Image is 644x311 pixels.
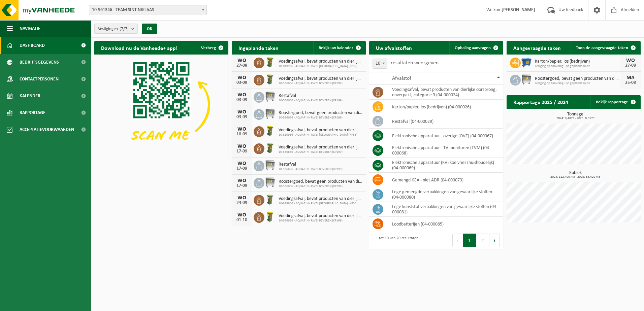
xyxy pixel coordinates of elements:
[535,76,620,81] span: Roostergoed, bevat geen producten van dierlijke oorsprong
[89,5,206,15] span: 10-961346 - TEAM SINT-NIKLAAS
[279,219,362,223] span: 10-536656 - AQUAFIN - RWZI BEVEREN (KP199)
[235,132,249,137] div: 10-09
[279,64,362,68] span: 10-819966 - AQUAFIN - RWZI [GEOGRAPHIC_DATA] (KP36)
[235,58,249,63] div: WO
[624,80,637,85] div: 25-08
[571,41,640,55] a: Toon de aangevraagde taken
[279,133,362,137] span: 10-819966 - AQUAFIN - RWZI [GEOGRAPHIC_DATA] (KP36)
[510,171,641,179] h3: Kubiek
[279,116,362,120] span: 10-536656 - AQUAFIN - RWZI BEVEREN (KP199)
[373,233,418,248] div: 1 tot 10 van 20 resultaten
[235,178,249,183] div: WO
[279,179,362,184] span: Roostergoed, bevat geen producten van dierlijke oorsprong
[510,175,641,179] span: 2024: 112,400 m3 - 2025: 53,420 m3
[235,161,249,166] div: WO
[196,41,228,55] button: Verberg
[373,59,387,69] span: 10
[455,46,491,50] span: Ophaling aanvragen
[20,54,59,71] span: Bedrijfsgegevens
[235,201,249,205] div: 24-09
[279,128,362,133] span: Voedingsafval, bevat producten van dierlijke oorsprong, onverpakt, categorie 3
[264,211,276,222] img: WB-0060-HPE-GN-50
[264,125,276,137] img: WB-0060-HPE-GN-50
[279,145,362,150] span: Voedingsafval, bevat producten van dierlijke oorsprong, onverpakt, categorie 3
[279,99,343,103] span: 10-536656 - AQUAFIN - RWZI BEVEREN (KP199)
[391,60,439,66] label: resultaten weergeven
[535,81,620,85] span: Lediging op aanvraag - op geplande route
[98,24,129,34] span: Vestigingen
[535,59,620,64] span: Karton/papier, los (bedrijven)
[94,24,138,34] button: Vestigingen(7/7)
[387,202,503,217] td: lege kunststof verpakkingen van gevaarlijke stoffen (04-000081)
[369,41,419,54] h2: Uw afvalstoffen
[313,41,365,55] a: Bekijk uw kalender
[20,104,45,121] span: Rapportage
[89,5,207,15] span: 10-961346 - TEAM SINT-NIKLAAS
[373,59,387,68] span: 10
[264,160,276,171] img: WB-1100-GAL-GY-01
[392,76,411,81] span: Afvalstof
[279,202,362,206] span: 10-819966 - AQUAFIN - RWZI [GEOGRAPHIC_DATA] (KP36)
[279,162,343,167] span: Restafval
[235,149,249,154] div: 17-09
[94,41,184,54] h2: Download nu de Vanheede+ app!
[319,46,353,50] span: Bekijk uw kalender
[279,196,362,202] span: Voedingsafval, bevat producten van dierlijke oorsprong, onverpakt, categorie 3
[279,184,362,188] span: 10-536656 - AQUAFIN - RWZI BEVEREN (KP199)
[387,100,503,114] td: karton/papier, los (bedrijven) (04-000026)
[507,95,575,108] h2: Rapportage 2025 / 2024
[279,93,343,99] span: Restafval
[235,144,249,149] div: WO
[387,129,503,143] td: elektronische apparatuur - overige (OVE) (04-000067)
[235,63,249,68] div: 27-08
[279,213,362,219] span: Voedingsafval, bevat producten van dierlijke oorsprong, onverpakt, categorie 3
[235,75,249,80] div: WO
[279,167,343,171] span: 10-536656 - AQUAFIN - RWZI BEVEREN (KP199)
[120,27,129,31] count: (7/7)
[279,150,362,154] span: 10-536656 - AQUAFIN - RWZI BEVEREN (KP199)
[235,127,249,132] div: WO
[624,63,637,68] div: 27-08
[235,98,249,102] div: 03-09
[279,76,362,81] span: Voedingsafval, bevat producten van dierlijke oorsprong, onverpakt, categorie 3
[235,109,249,115] div: WO
[510,117,641,120] span: 2024: 0,487 t - 2025: 0,357 t
[235,195,249,201] div: WO
[387,143,503,158] td: elektronische apparatuur - TV-monitoren (TVM) (04-000068)
[142,24,157,34] button: OK
[387,158,503,173] td: elektronische apparatuur (KV) koelvries (huishoudelijk) (04-000069)
[624,75,637,80] div: MA
[521,57,532,68] img: WB-0660-HPE-BE-01
[502,7,535,12] strong: [PERSON_NAME]
[235,166,249,171] div: 17-09
[489,234,500,247] button: Next
[507,41,568,54] h2: Aangevraagde taken
[387,173,503,187] td: gemengd KGA - niet ADR (04-000073)
[387,85,503,100] td: voedingsafval, bevat producten van dierlijke oorsprong, onverpakt, categorie 3 (04-000024)
[20,88,40,104] span: Kalender
[535,64,620,68] span: Lediging op aanvraag - op geplande route
[510,112,641,120] h3: Tonnage
[387,187,503,202] td: lege gemengde verpakkingen van gevaarlijke stoffen (04-000080)
[235,218,249,222] div: 01-10
[279,59,362,64] span: Voedingsafval, bevat producten van dierlijke oorsprong, onverpakt, categorie 3
[94,55,228,155] img: Download de VHEPlus App
[20,71,59,88] span: Contactpersonen
[235,80,249,85] div: 03-09
[449,41,503,55] a: Ophaling aanvragen
[452,234,463,247] button: Previous
[264,142,276,154] img: WB-0060-HPE-GN-50
[235,115,249,119] div: 03-09
[624,58,637,63] div: WO
[235,183,249,188] div: 17-09
[463,234,476,247] button: 1
[387,114,503,129] td: restafval (04-000029)
[264,194,276,205] img: WB-0060-HPE-GN-50
[232,41,285,54] h2: Ingeplande taken
[264,74,276,85] img: WB-0060-HPE-GN-50
[235,212,249,218] div: WO
[264,177,276,188] img: WB-1100-GAL-GY-01
[20,20,40,37] span: Navigatie
[590,95,640,109] a: Bekijk rapportage
[20,37,45,54] span: Dashboard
